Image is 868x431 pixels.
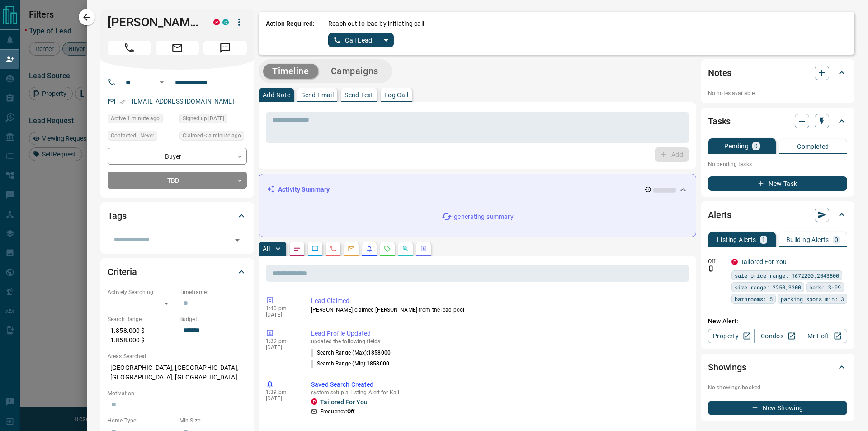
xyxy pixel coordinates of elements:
[108,417,175,425] p: Home Type:
[108,208,126,223] h2: Tags
[322,64,387,79] button: Campaigns
[348,245,355,252] svg: Emails
[420,245,427,252] svg: Agent Actions
[179,131,247,143] div: Tue Aug 12 2025
[708,176,847,191] button: New Task
[708,329,755,343] a: Property
[311,306,685,314] p: [PERSON_NAME] claimed [PERSON_NAME] from the lead pool
[762,237,765,243] p: 1
[263,92,290,98] p: Add Note
[328,33,394,47] div: split button
[311,338,685,345] p: updated the following fields:
[708,66,731,80] h2: Notes
[263,64,318,79] button: Timeline
[222,19,229,25] div: condos.ca
[108,352,247,360] p: Areas Searched:
[108,148,247,165] div: Buyer
[320,398,368,406] a: Tailored For You
[108,288,175,296] p: Actively Searching:
[266,312,297,318] p: [DATE]
[183,131,241,140] span: Claimed < a minute ago
[108,315,175,323] p: Search Range:
[311,296,685,306] p: Lead Claimed
[708,317,847,326] p: New Alert:
[311,398,317,405] div: property.ca
[801,329,847,343] a: Mr.Loft
[108,261,247,283] div: Criteria
[797,143,829,150] p: Completed
[731,259,738,265] div: property.ca
[266,19,315,47] p: Action Required:
[708,62,847,84] div: Notes
[156,77,167,88] button: Open
[320,407,354,416] p: Frequency:
[266,395,297,402] p: [DATE]
[179,315,247,323] p: Budget:
[708,356,847,378] div: Showings
[108,114,175,126] div: Tue Aug 12 2025
[708,204,847,226] div: Alerts
[311,329,685,338] p: Lead Profile Updated
[311,349,391,357] p: Search Range (Max) :
[366,245,373,252] svg: Listing Alerts
[119,99,126,105] svg: Email Verified
[347,408,354,415] strong: Off
[156,41,199,55] span: Email
[735,283,801,292] span: size range: 2250,3300
[132,98,234,105] a: [EMAIL_ADDRESS][DOMAIN_NAME]
[735,294,773,303] span: bathrooms: 5
[835,237,838,243] p: 0
[231,234,244,246] button: Open
[708,157,847,171] p: No pending tasks
[311,245,319,252] svg: Lead Browsing Activity
[708,110,847,132] div: Tasks
[179,114,247,126] div: Fri Feb 19 2016
[754,143,758,149] p: 0
[213,19,220,25] div: property.ca
[781,294,844,303] span: parking spots min: 3
[108,389,247,398] p: Motivation:
[311,380,685,389] p: Saved Search Created
[735,271,839,280] span: sale price range: 1672200,2043800
[266,344,297,350] p: [DATE]
[179,417,247,425] p: Min Size:
[278,185,330,194] p: Activity Summary
[328,33,378,47] button: Call Lead
[708,114,731,128] h2: Tasks
[108,172,247,189] div: TBD
[708,265,714,272] svg: Push Notification Only
[108,205,247,227] div: Tags
[266,389,297,395] p: 1:39 pm
[454,212,513,222] p: generating summary
[266,305,297,312] p: 1:40 pm
[108,15,200,29] h1: [PERSON_NAME]
[111,114,160,123] span: Active 1 minute ago
[263,246,270,252] p: All
[301,92,334,98] p: Send Email
[266,181,689,198] div: Activity Summary
[108,41,151,55] span: Call
[328,19,424,28] p: Reach out to lead by initiating call
[108,360,247,385] p: [GEOGRAPHIC_DATA], [GEOGRAPHIC_DATA], [GEOGRAPHIC_DATA], [GEOGRAPHIC_DATA]
[293,245,301,252] svg: Notes
[330,245,337,252] svg: Calls
[708,208,731,222] h2: Alerts
[741,258,787,265] a: Tailored For You
[708,401,847,415] button: New Showing
[367,360,389,367] span: 1858000
[786,237,829,243] p: Building Alerts
[368,350,391,356] span: 1858000
[179,288,247,296] p: Timeframe:
[183,114,224,123] span: Signed up [DATE]
[717,237,756,243] p: Listing Alerts
[344,92,373,98] p: Send Text
[108,323,175,348] p: 1.858.000 $ - 1.858.000 $
[809,283,841,292] span: beds: 3-99
[708,257,726,265] p: Off
[708,384,847,392] p: No showings booked
[724,143,749,149] p: Pending
[203,41,247,55] span: Message
[311,389,685,396] p: system setup a Listing Alert for Kali
[111,131,154,140] span: Contacted - Never
[108,265,137,279] h2: Criteria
